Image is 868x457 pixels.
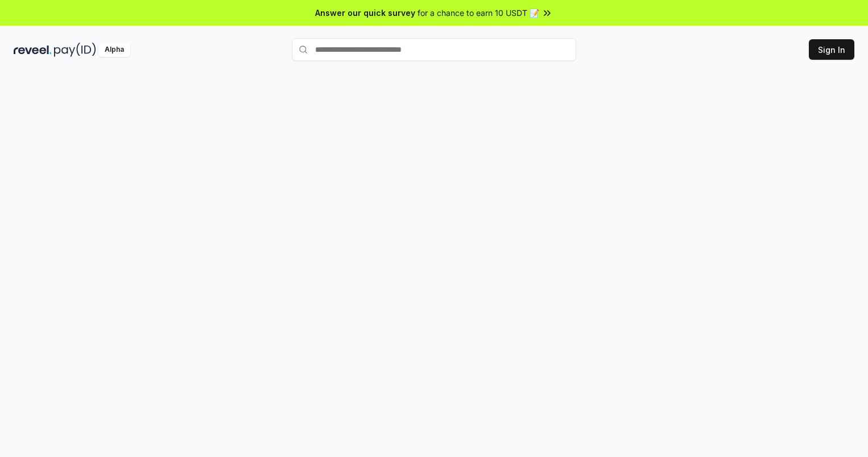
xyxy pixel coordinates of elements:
span: Answer our quick survey [315,7,415,19]
img: pay_id [54,43,96,57]
button: Sign In [809,39,854,60]
span: for a chance to earn 10 USDT 📝 [418,7,539,19]
div: Alpha [98,43,130,57]
img: reveel_dark [14,43,52,57]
